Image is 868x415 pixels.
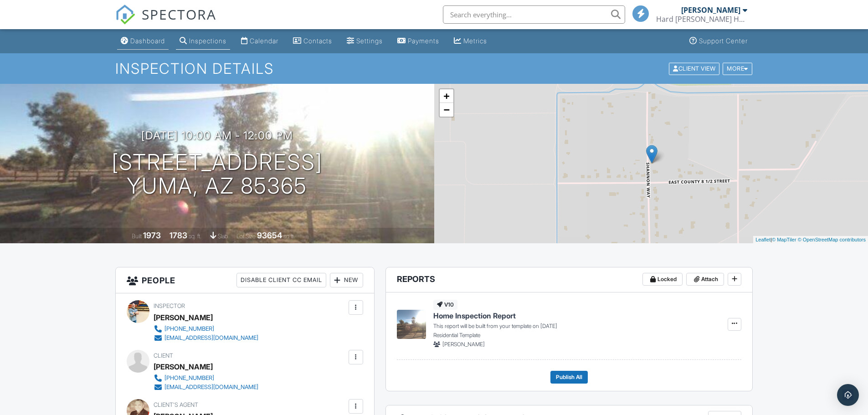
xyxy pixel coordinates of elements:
[115,12,216,31] a: SPECTORA
[283,233,295,240] span: sq.ft.
[450,33,491,50] a: Metrics
[117,33,169,50] a: Dashboard
[164,374,214,382] div: [PHONE_NUMBER]
[154,311,213,324] div: [PERSON_NAME]
[154,302,185,309] span: Inspector
[668,65,722,72] a: Client View
[169,231,187,240] div: 1783
[164,334,258,342] div: [EMAIL_ADDRESS][DOMAIN_NAME]
[440,103,453,117] a: Zoom out
[115,5,135,25] img: The Best Home Inspection Software - Spectora
[356,37,383,45] div: Settings
[343,33,386,50] a: Settings
[755,237,770,242] a: Leaflet
[681,5,740,15] div: [PERSON_NAME]
[164,325,214,333] div: [PHONE_NUMBER]
[116,267,374,293] h3: People
[154,383,258,392] a: [EMAIL_ADDRESS][DOMAIN_NAME]
[176,33,230,50] a: Inspections
[132,233,142,240] span: Built
[236,273,326,287] div: Disable Client CC Email
[798,237,866,242] a: © OpenStreetMap contributors
[130,37,165,45] div: Dashboard
[699,37,748,45] div: Support Center
[154,401,198,408] span: Client's Agent
[656,15,747,24] div: Hard Knox Home Inspections
[112,150,323,199] h1: [STREET_ADDRESS] Yuma, AZ 85365
[837,384,859,406] div: Open Intercom Messenger
[154,324,258,333] a: [PHONE_NUMBER]
[142,5,216,24] span: SPECTORA
[686,33,751,50] a: Support Center
[394,33,443,50] a: Payments
[154,352,173,359] span: Client
[115,61,753,77] h1: Inspection Details
[154,374,258,383] a: [PHONE_NUMBER]
[772,237,796,242] a: © MapTiler
[303,37,332,45] div: Contacts
[189,233,201,240] span: sq. ft.
[143,231,161,240] div: 1973
[236,233,256,240] span: Lot Size
[237,33,282,50] a: Calendar
[408,37,439,45] div: Payments
[218,233,228,240] span: slab
[154,360,213,374] div: [PERSON_NAME]
[330,273,363,287] div: New
[440,89,453,103] a: Zoom in
[141,129,293,142] h3: [DATE] 10:00 am - 12:00 pm
[723,62,752,75] div: More
[189,37,226,45] div: Inspections
[250,37,278,45] div: Calendar
[289,33,336,50] a: Contacts
[753,236,868,244] div: |
[154,333,258,343] a: [EMAIL_ADDRESS][DOMAIN_NAME]
[257,231,282,240] div: 93654
[669,62,719,75] div: Client View
[463,37,487,45] div: Metrics
[443,5,625,24] input: Search everything...
[164,384,258,391] div: [EMAIL_ADDRESS][DOMAIN_NAME]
